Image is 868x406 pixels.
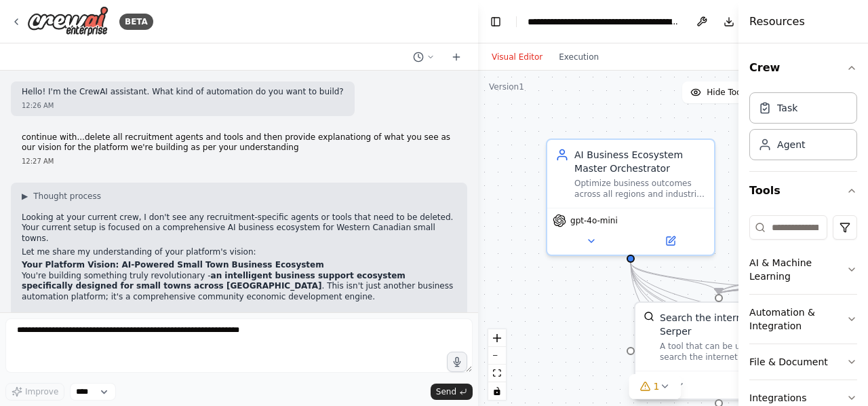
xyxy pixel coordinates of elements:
button: Hide Tools [682,81,756,103]
span: ▶ [22,191,28,202]
div: AI Business Ecosystem Master OrchestratorOptimize business outcomes across all regions and indust... [546,139,715,256]
button: AI & Machine Learning [749,245,857,294]
div: Version 1 [489,81,524,92]
div: SerperDevToolSearch the internet with SerperA tool that can be used to search the internet with a... [634,301,804,400]
button: Tools [749,172,857,210]
button: Click to speak your automation idea [447,352,467,372]
img: SerperDevTool [644,311,654,322]
button: 1 [629,374,682,399]
div: AI Business Ecosystem Master Orchestrator [574,148,706,175]
div: Task [777,101,797,115]
strong: Your Platform Vision: AI-Powered Small Town Business Ecosystem [22,260,324,270]
button: Start a new chat [446,49,467,65]
button: Switch to previous chat [408,49,440,65]
nav: breadcrumb [528,15,680,29]
p: Looking at your current crew, I don't see any recruitment-specific agents or tools that need to b... [22,213,456,244]
button: zoom in [488,329,506,347]
button: ▶Thought process [22,191,101,202]
div: Crew [749,87,857,171]
button: Send [431,384,473,400]
button: Hide left sidebar [486,12,505,31]
button: File & Document [749,344,857,380]
p: continue with...delete all recruitment agents and tools and then provide explanationg of what you... [22,132,456,153]
span: gpt-4o-mini [570,215,618,226]
p: Let me share my understanding of your platform's vision: [22,247,456,258]
h4: Resources [749,14,805,30]
div: 12:27 AM [22,156,456,166]
button: Open in side panel [720,377,797,393]
span: 1 [654,380,660,393]
button: Execution [551,49,607,65]
button: zoom out [488,347,506,365]
span: Thought process [33,191,101,202]
button: fit view [488,365,506,382]
button: Automation & Integration [749,295,857,344]
button: Improve [5,383,64,401]
button: Open in side panel [632,233,709,249]
img: Logo [27,6,108,37]
button: toggle interactivity [488,382,506,400]
div: BETA [119,14,153,30]
div: A tool that can be used to search the internet with a search_query. Supports different search typ... [660,341,794,363]
div: Search the internet with Serper [660,311,794,338]
div: Agent [777,138,805,151]
div: React Flow controls [488,329,506,400]
button: Crew [749,49,857,87]
span: Improve [25,386,58,397]
strong: an intelligent business support ecosystem specifically designed for small towns across [GEOGRAPHI... [22,271,406,291]
span: Hide Tools [707,87,748,98]
div: Optimize business outcomes across all regions and industries by intelligently routing requests, c... [574,178,706,200]
span: Send [436,386,456,397]
div: 12:26 AM [22,100,344,111]
button: Visual Editor [484,49,551,65]
p: Hello! I'm the CrewAI assistant. What kind of automation do you want to build? [22,87,344,98]
p: You're building something truly revolutionary - . This isn't just another business automation pla... [22,271,456,303]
